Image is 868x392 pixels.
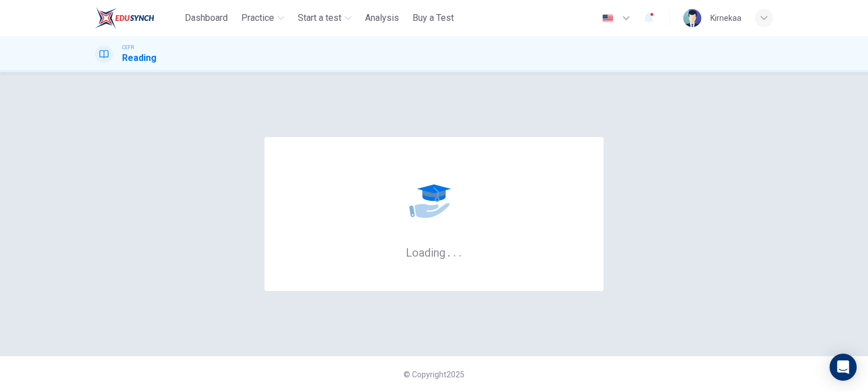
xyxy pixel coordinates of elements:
[453,242,457,261] h6: .
[122,51,157,65] h1: Reading
[241,11,274,25] span: Practice
[413,11,454,25] span: Buy a Test
[122,43,134,51] span: CEFR
[365,11,399,25] span: Analysis
[447,242,451,261] h6: .
[95,7,154,29] img: ELTC logo
[185,11,228,25] span: Dashboard
[180,8,232,28] button: Dashboard
[458,242,462,261] h6: .
[683,9,701,27] img: Profile picture
[601,14,615,23] img: en
[403,370,465,379] span: © Copyright 2025
[830,354,857,381] div: Open Intercom Messenger
[361,8,403,28] button: Analysis
[298,11,341,25] span: Start a test
[293,8,356,28] button: Start a test
[406,245,462,259] h6: Loading
[95,7,180,29] a: ELTC logo
[237,8,289,28] button: Practice
[710,11,741,25] div: Kirnekaa
[408,8,458,28] button: Buy a Test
